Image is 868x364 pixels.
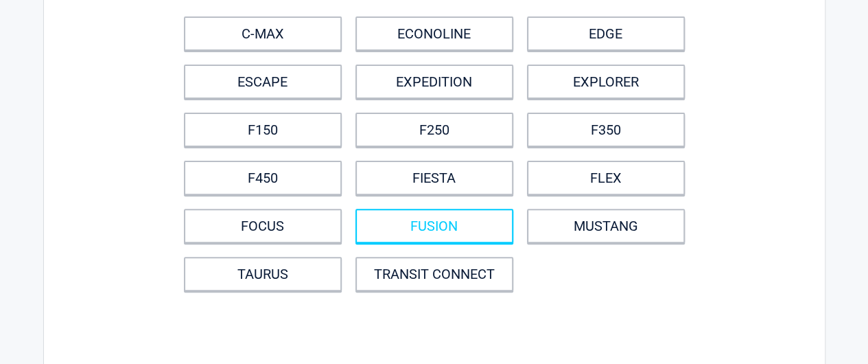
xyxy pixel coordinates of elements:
a: TRANSIT CONNECT [355,257,513,291]
a: FIESTA [355,161,513,195]
a: FOCUS [184,209,342,243]
a: TAURUS [184,257,342,291]
a: EDGE [527,16,685,51]
a: F250 [355,113,513,147]
a: ECONOLINE [355,16,513,51]
a: FLEX [527,161,685,195]
a: C-MAX [184,16,342,51]
a: MUSTANG [527,209,685,243]
a: F450 [184,161,342,195]
a: F150 [184,113,342,147]
a: EXPEDITION [355,65,513,99]
a: ESCAPE [184,65,342,99]
a: F350 [527,113,685,147]
a: EXPLORER [527,65,685,99]
a: FUSION [355,209,513,243]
